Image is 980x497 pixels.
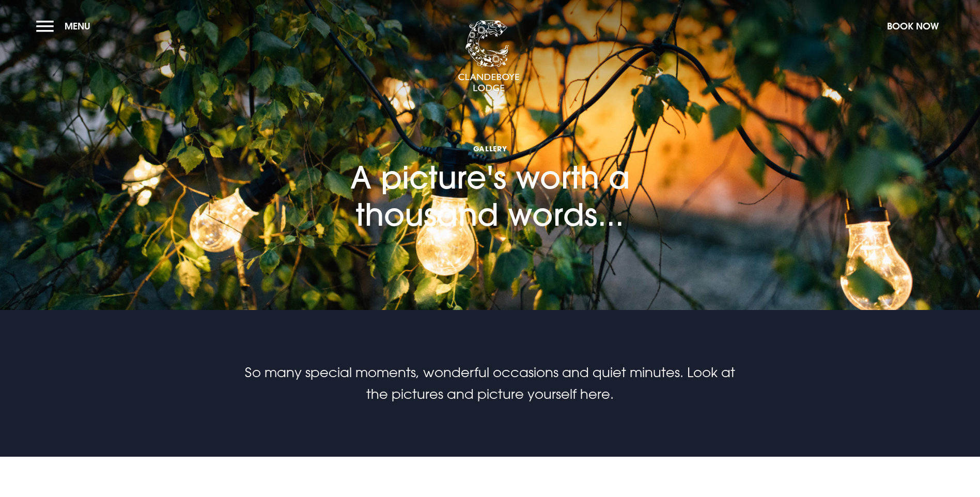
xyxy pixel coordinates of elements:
[882,15,944,37] button: Book Now
[284,82,697,233] h1: A picture's worth a thousand words...
[36,15,96,37] button: Menu
[65,20,90,32] span: Menu
[284,144,697,153] span: Gallery
[244,362,736,405] p: So many special moments, wonderful occasions and quiet minutes. Look at the pictures and picture ...
[458,20,520,92] img: Clandeboye Lodge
